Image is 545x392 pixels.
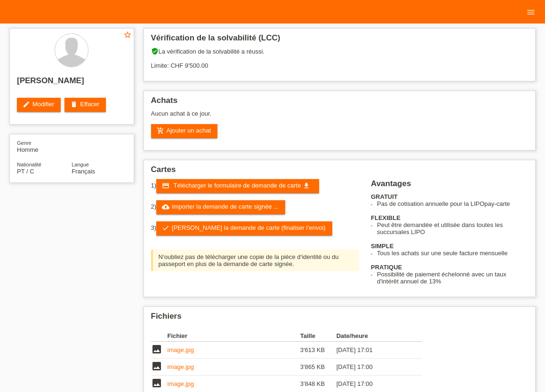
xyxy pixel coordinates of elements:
span: Français [72,168,95,175]
i: credit_card [162,182,169,189]
a: star_border [123,31,132,40]
i: image [151,361,162,372]
li: Tous les achats sur une seule facture mensuelle [377,250,528,257]
li: Peut être demandée et utilisée dans toutes les succursales LIPO [377,221,528,235]
td: 3'613 KB [300,342,337,359]
i: get_app [303,182,310,189]
h2: Avantages [371,179,528,193]
div: 3) [151,221,360,235]
b: FLEXIBLE [371,214,401,221]
div: La vérification de la solvabilité a réussi. Limite: CHF 9'500.00 [151,47,529,76]
i: verified_user [151,47,159,55]
b: SIMPLE [371,243,393,250]
i: image [151,377,162,389]
a: image.jpg [168,346,194,353]
i: image [151,344,162,355]
a: image.jpg [168,380,194,387]
i: edit [23,101,30,108]
div: 2) [151,200,360,214]
h2: Fichiers [151,312,529,326]
a: credit_card Télécharger le formulaire de demande de carte get_app [156,179,319,193]
a: editModifier [17,98,61,112]
a: deleteEffacer [64,98,106,112]
span: Genre [17,140,32,146]
li: Pas de cotisation annuelle pour la LIPOpay-carte [377,200,528,207]
i: star_border [123,31,132,39]
td: [DATE] 17:01 [337,342,409,359]
td: 3'865 KB [300,359,337,376]
li: Possibilité de paiement échelonné avec un taux d'intérêt annuel de 13% [377,271,528,285]
i: cloud_upload [162,203,169,211]
th: Date/heure [337,330,409,342]
a: cloud_uploadImporter la demande de carte signée ... [156,200,285,214]
th: Fichier [168,330,300,342]
span: Portugal / C / 01.11.2011 [17,168,34,175]
a: menu [521,9,540,15]
span: Langue [72,162,89,167]
h2: [PERSON_NAME] [17,76,127,90]
td: [DATE] 17:00 [337,359,409,376]
div: N‘oubliez pas de télécharger une copie de la pièce d‘identité ou du passeport en plus de la deman... [151,250,360,271]
i: check [162,224,169,232]
span: Télécharger le formulaire de demande de carte [173,182,301,189]
i: delete [70,101,78,108]
div: 1) [151,179,360,193]
div: Homme [17,139,72,153]
i: menu [526,8,536,17]
div: Aucun achat à ce jour. [151,110,529,124]
a: add_shopping_cartAjouter un achat [151,124,218,138]
th: Taille [300,330,337,342]
a: image.jpg [168,363,194,370]
h2: Cartes [151,165,529,179]
b: PRATIQUE [371,264,402,271]
i: add_shopping_cart [157,127,164,134]
b: GRATUIT [371,193,398,200]
span: Nationalité [17,162,41,167]
h2: Vérification de la solvabilité (LCC) [151,33,529,47]
h2: Achats [151,96,529,110]
a: check[PERSON_NAME] la demande de carte (finaliser l’envoi) [156,221,332,235]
